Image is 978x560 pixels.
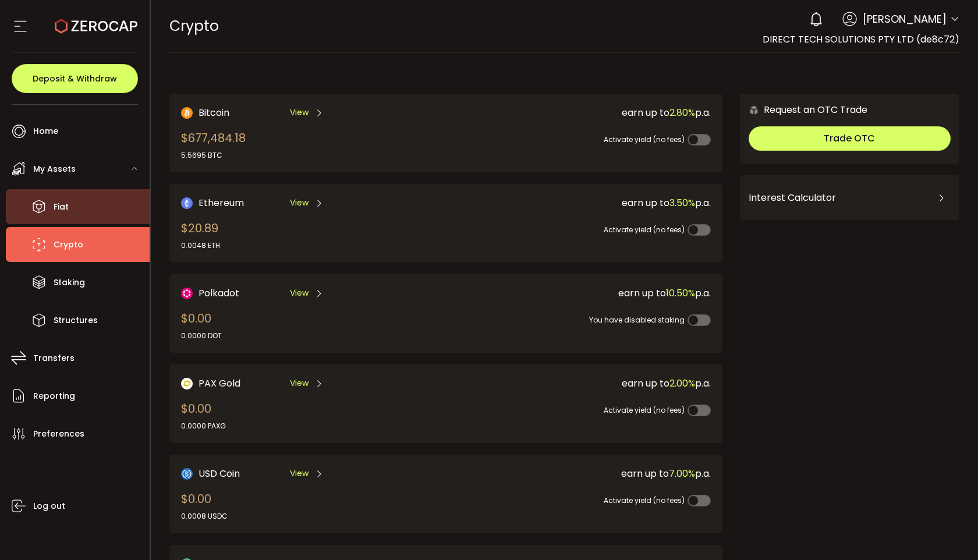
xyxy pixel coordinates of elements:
span: 3.50% [669,196,695,210]
span: Log out [33,498,65,515]
span: USD Coin [199,466,240,481]
span: View [290,197,309,209]
span: View [290,377,309,389]
span: Staking [54,274,85,291]
span: Preferences [33,426,84,442]
span: Structures [54,312,98,329]
span: Activate yield (no fees) [604,495,685,505]
span: Home [33,123,58,140]
div: $20.89 [181,219,220,251]
span: Transfers [33,350,75,367]
div: $0.00 [181,490,228,522]
div: earn up to p.a. [442,466,711,481]
span: You have disabled staking [589,315,685,325]
button: Trade OTC [749,126,951,151]
div: 0.0000 PAXG [181,421,226,431]
span: Deposit & Withdraw [33,75,117,83]
div: earn up to p.a. [442,376,711,391]
span: 7.00% [669,467,695,480]
span: PAX Gold [199,376,240,391]
span: Activate yield (no fees) [604,225,685,235]
div: earn up to p.a. [442,286,711,300]
div: Request an OTC Trade [740,102,867,117]
img: 6nGpN7MZ9FLuBP83NiajKbTRY4UzlzQtBKtCrLLspmCkSvCZHBKvY3NxgQaT5JnOQREvtQ257bXeeSTueZfAPizblJ+Fe8JwA... [749,105,759,115]
div: 0.0048 ETH [181,240,220,251]
span: Reporting [33,388,75,405]
img: Bitcoin [181,107,193,119]
span: View [290,107,309,119]
span: [PERSON_NAME] [863,11,947,27]
img: PAX Gold [181,378,193,389]
div: $0.00 [181,400,226,431]
div: 0.0000 DOT [181,331,222,341]
span: 2.00% [669,377,695,390]
div: 0.0008 USDC [181,511,228,522]
span: View [290,467,309,480]
iframe: Chat Widget [920,504,978,560]
button: Deposit & Withdraw [12,64,138,93]
span: 2.80% [669,106,695,119]
span: 10.50% [666,286,695,300]
span: Fiat [54,199,69,215]
span: DIRECT TECH SOLUTIONS PTY LTD (de8c72) [763,33,959,46]
div: earn up to p.a. [442,196,711,210]
div: 5.5695 BTC [181,150,246,161]
span: Bitcoin [199,105,229,120]
span: Activate yield (no fees) [604,134,685,144]
span: View [290,287,309,299]
div: $677,484.18 [181,129,246,161]
span: Activate yield (no fees) [604,405,685,415]
img: DOT [181,288,193,299]
img: USD Coin [181,468,193,480]
span: Crypto [169,16,219,36]
span: Crypto [54,236,83,253]
div: earn up to p.a. [442,105,711,120]
span: Ethereum [199,196,244,210]
span: My Assets [33,161,76,178]
img: Ethereum [181,197,193,209]
div: $0.00 [181,310,222,341]
span: Polkadot [199,286,239,300]
div: Interest Calculator [749,184,951,212]
span: Trade OTC [824,132,875,145]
